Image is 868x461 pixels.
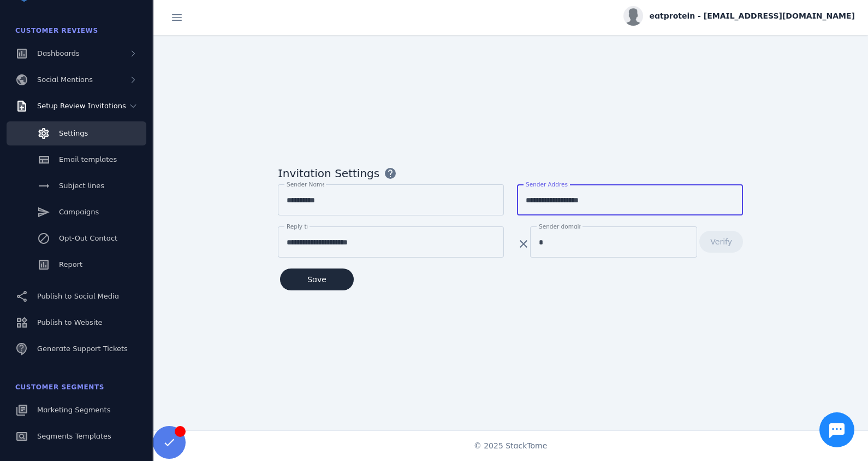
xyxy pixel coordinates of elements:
a: Marketing Segments [7,398,146,422]
a: Segments Templates [7,424,146,448]
a: Settings [7,121,146,145]
span: Report [59,260,82,269]
a: Opt-Out Contact [7,226,146,250]
span: Publish to Website [37,318,102,326]
mat-label: Sender Name [287,181,326,188]
span: Opt-Out Contact [59,234,117,242]
button: Save [280,269,354,290]
span: Campaigns [59,208,99,216]
span: Dashboards [37,49,80,57]
span: Social Mentions [37,75,93,84]
span: Publish to Social Media [37,292,119,300]
span: Customer Reviews [15,27,98,34]
span: eatprotein - [EMAIL_ADDRESS][DOMAIN_NAME] [650,10,855,22]
a: Publish to Social Media [7,284,146,308]
a: Publish to Website [7,311,146,335]
span: Settings [59,129,88,137]
img: profile.jpg [623,6,643,26]
button: eatprotein - [EMAIL_ADDRESS][DOMAIN_NAME] [623,6,855,26]
span: Subject lines [59,182,104,190]
a: Email templates [7,148,146,172]
mat-label: Sender domain [539,223,582,230]
span: Marketing Segments [37,406,110,414]
a: Report [7,253,146,277]
span: Setup Review Invitations [37,102,126,110]
a: Campaigns [7,200,146,224]
span: Generate Support Tickets [37,345,128,353]
span: Save [307,276,326,283]
mat-icon: clear [517,237,530,250]
mat-label: Sender Address [526,181,570,188]
a: Generate Support Tickets [7,337,146,361]
mat-label: Reply to [287,223,310,230]
a: Subject lines [7,174,146,198]
span: Invitation Settings [278,165,379,182]
span: Segments Templates [37,432,111,440]
span: Email templates [59,155,117,164]
span: © 2025 StackTome [474,440,548,452]
span: Customer Segments [15,383,104,391]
